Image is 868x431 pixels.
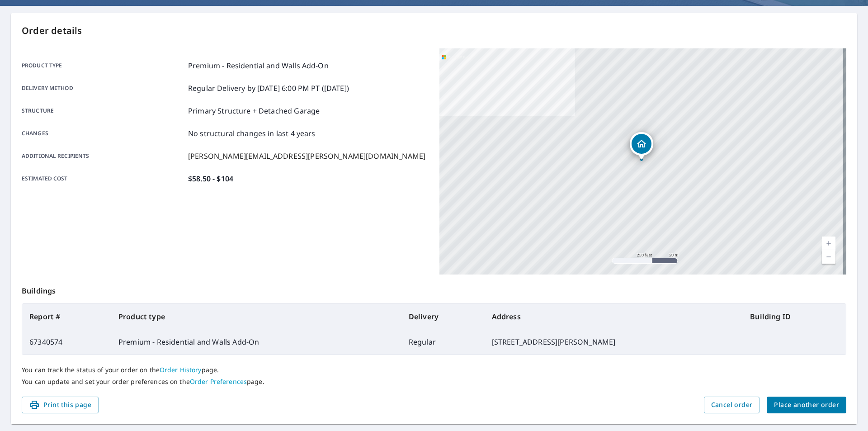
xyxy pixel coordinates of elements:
p: Structure [22,105,184,116]
a: Current Level 17, Zoom Out [822,250,835,264]
p: Additional recipients [22,151,184,161]
button: Cancel order [704,397,760,413]
p: Product type [22,60,184,71]
span: Place another order [774,399,839,411]
p: Delivery method [22,83,184,94]
td: Regular [401,329,485,355]
th: Building ID [743,304,846,329]
p: Primary Structure + Detached Garage [188,105,320,116]
th: Product type [111,304,401,329]
p: Order details [22,24,846,38]
p: Buildings [22,275,846,303]
p: Estimated cost [22,173,184,184]
td: [STREET_ADDRESS][PERSON_NAME] [485,329,743,355]
p: $58.50 - $104 [188,173,233,184]
button: Place another order [767,397,846,413]
th: Report # [22,304,111,329]
p: No structural changes in last 4 years [188,128,316,139]
th: Delivery [401,304,485,329]
td: Premium - Residential and Walls Add-On [111,329,401,355]
span: Cancel order [711,399,753,411]
th: Address [485,304,743,329]
p: Premium - Residential and Walls Add-On [188,60,329,71]
a: Order History [160,365,202,374]
p: Changes [22,128,184,139]
button: Print this page [22,397,99,413]
span: Print this page [29,399,91,411]
a: Order Preferences [190,377,247,386]
a: Current Level 17, Zoom In [822,237,835,250]
p: You can update and set your order preferences on the page. [22,378,846,386]
div: Dropped pin, building 1, Residential property, 12657 Lashbrook Ln W Brighton, MI 48114 [630,132,653,160]
p: You can track the status of your order on the page. [22,366,846,374]
td: 67340574 [22,329,111,355]
p: [PERSON_NAME][EMAIL_ADDRESS][PERSON_NAME][DOMAIN_NAME] [188,151,425,161]
p: Regular Delivery by [DATE] 6:00 PM PT ([DATE]) [188,83,349,94]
